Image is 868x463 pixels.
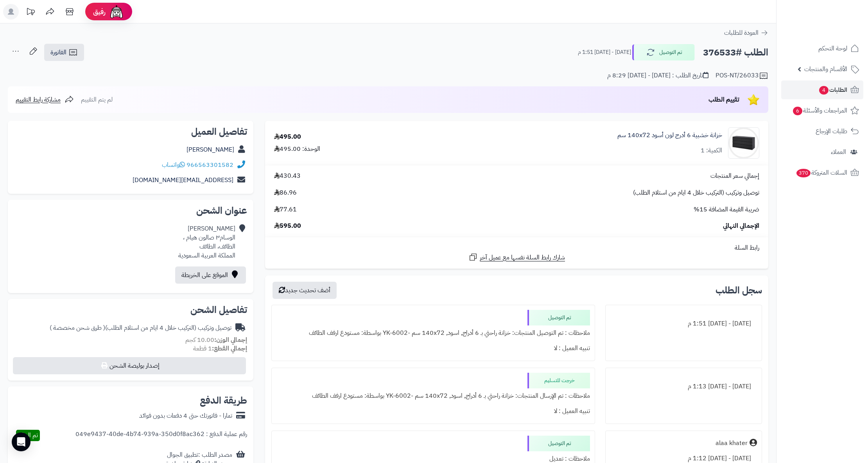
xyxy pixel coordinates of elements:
div: ملاحظات : تم الإرسال المنتجات: خزانة راحتي بـ 6 أدراج, اسود, ‎140x72 سم‏ -YK-6002 بواسطة: مستودع ... [276,388,590,404]
a: الموقع على الخريطة [175,266,246,284]
span: الفاتورة [50,48,66,57]
div: تمارا - فاتورتك حتى 4 دفعات بدون فوائد [139,411,232,420]
a: لوحة التحكم [781,39,863,58]
h2: الطلب #376533 [703,45,768,61]
span: العودة للطلبات [724,28,759,38]
span: 6 [793,107,802,115]
strong: إجمالي القطع: [212,344,247,353]
div: POS-NT/26033 [716,71,768,80]
span: الإجمالي النهائي [723,222,759,231]
h2: عنوان الشحن [14,206,247,215]
span: العملاء [831,147,846,157]
span: ( طرق شحن مخصصة ) [50,323,105,333]
a: الفاتورة [44,44,84,61]
a: الطلبات4 [781,80,863,99]
div: الوحدة: 495.00 [274,145,320,154]
h3: سجل الطلب [716,286,762,295]
div: alaa khater [716,439,748,448]
span: لم يتم التقييم [81,95,113,104]
h2: تفاصيل الشحن [14,305,247,315]
img: 1735224706-1-90x90.jpg [728,127,759,159]
div: خرجت للتسليم [527,373,590,388]
img: ai-face.png [109,4,124,20]
div: تنبيه العميل : لا [276,341,590,356]
span: 370 [796,169,811,177]
button: أضف تحديث جديد [273,282,337,299]
div: Open Intercom Messenger [12,433,30,451]
div: تم التوصيل [527,310,590,325]
span: مشاركة رابط التقييم [16,95,61,104]
span: الأقسام والمنتجات [804,64,847,75]
span: لوحة التحكم [818,43,847,54]
div: [DATE] - [DATE] 1:13 م [610,379,757,394]
span: ضريبة القيمة المضافة 15% [694,205,759,214]
span: 430.43 [274,172,301,181]
span: 4 [819,86,829,95]
div: توصيل وتركيب (التركيب خلال 4 ايام من استلام الطلب) [50,324,231,333]
span: المراجعات والأسئلة [792,105,847,116]
img: logo-2.png [815,21,861,37]
a: مشاركة رابط التقييم [16,95,74,104]
span: طلبات الإرجاع [816,126,847,137]
div: تنبيه العميل : لا [276,404,590,419]
button: تم التوصيل [632,44,695,61]
div: رابط السلة [268,243,765,252]
a: المراجعات والأسئلة6 [781,101,863,120]
div: الكمية: 1 [701,146,722,155]
div: تاريخ الطلب : [DATE] - [DATE] 8:29 م [607,71,708,80]
span: السلات المتروكة [796,167,847,178]
h2: طريقة الدفع [200,396,247,405]
a: تحديثات المنصة [21,4,40,21]
button: إصدار بوليصة الشحن [13,357,246,374]
span: إجمالي سعر المنتجات [710,172,759,181]
h2: تفاصيل العميل [14,127,247,136]
span: تم الدفع [18,431,38,440]
div: رقم عملية الدفع : 049e9437-40de-4b74-939a-350d0f8ac362 [75,430,247,441]
a: العودة للطلبات [724,28,768,38]
span: تقييم الطلب [708,95,739,104]
span: رفيق [93,7,106,16]
a: شارك رابط السلة نفسها مع عميل آخر [468,252,565,262]
a: السلات المتروكة370 [781,163,863,182]
strong: إجمالي الوزن: [214,335,247,345]
div: ملاحظات : تم التوصيل المنتجات: خزانة راحتي بـ 6 أدراج, اسود, ‎140x72 سم‏ -YK-6002 بواسطة: مستودع ... [276,325,590,341]
span: 77.61 [274,205,297,214]
a: [PERSON_NAME] [187,145,234,154]
small: 10.00 كجم [185,335,247,345]
a: العملاء [781,143,863,161]
a: [EMAIL_ADDRESS][DOMAIN_NAME] [133,175,233,185]
a: خزانة خشبية 6 أدرج لون أسود 140x72 سم [617,131,722,140]
a: 966563301582 [187,160,233,170]
small: 1 قطعة [193,344,247,353]
span: 595.00 [274,222,301,231]
a: واتساب [162,160,185,170]
span: 86.96 [274,188,297,197]
div: [DATE] - [DATE] 1:51 م [610,316,757,331]
div: [PERSON_NAME] الوسام٣ صالون هيام ، الطائف، الطائف المملكة العربية السعودية [178,224,235,260]
a: طلبات الإرجاع [781,122,863,141]
div: تم التوصيل [527,436,590,451]
div: 495.00 [274,132,301,141]
small: [DATE] - [DATE] 1:51 م [578,48,631,56]
span: الطلبات [818,84,847,95]
span: شارك رابط السلة نفسها مع عميل آخر [480,253,565,262]
span: توصيل وتركيب (التركيب خلال 4 ايام من استلام الطلب) [633,188,759,197]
